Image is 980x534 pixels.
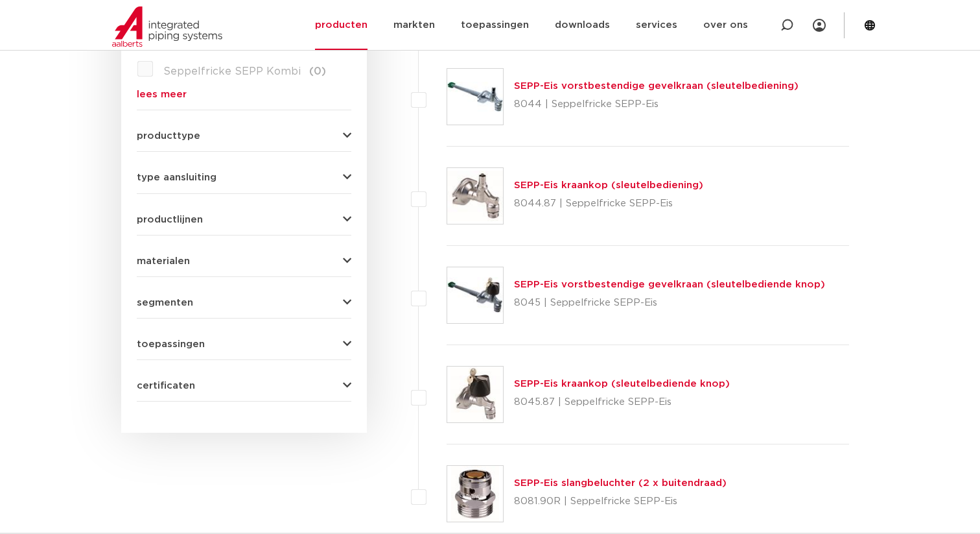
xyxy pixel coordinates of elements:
img: Thumbnail for SEPP-Eis kraankop (sleutelbediende knop) [447,367,503,422]
img: Thumbnail for SEPP-Eis vorstbestendige gevelkraan (sleutelbediening) [447,69,503,125]
a: SEPP-Eis vorstbestendige gevelkraan (sleutelbediening) [514,81,799,91]
button: segmenten [137,298,351,308]
span: materialen [137,256,190,266]
span: certificaten [137,381,195,391]
button: certificaten [137,381,351,391]
span: producttype [137,131,200,141]
p: 8045.87 | Seppelfricke SEPP-Eis [514,392,730,413]
p: 8044 | Seppelfricke SEPP-Eis [514,94,799,115]
button: toepassingen [137,339,351,349]
span: segmenten [137,298,193,308]
span: productlijnen [137,215,203,225]
span: type aansluiting [137,173,216,182]
span: (0) [309,66,326,77]
button: productlijnen [137,215,351,225]
a: SEPP-Eis vorstbestendige gevelkraan (sleutelbediende knop) [514,280,825,289]
div: my IPS [813,11,826,40]
a: SEPP-Eis kraankop (sleutelbediende knop) [514,379,730,389]
a: SEPP-Eis slangbeluchter (2 x buitendraad) [514,478,727,488]
button: type aansluiting [137,173,351,182]
span: toepassingen [137,339,205,349]
button: producttype [137,131,351,141]
a: lees meer [137,90,351,99]
a: SEPP-Eis kraankop (sleutelbediening) [514,180,703,190]
span: Seppelfricke SEPP Kombi [163,66,301,77]
button: materialen [137,256,351,266]
img: Thumbnail for SEPP-Eis slangbeluchter (2 x buitendraad) [447,466,503,522]
p: 8081.90R | Seppelfricke SEPP-Eis [514,491,727,512]
p: 8045 | Seppelfricke SEPP-Eis [514,293,825,313]
p: 8044.87 | Seppelfricke SEPP-Eis [514,193,703,214]
img: Thumbnail for SEPP-Eis vorstbestendige gevelkraan (sleutelbediende knop) [447,267,503,323]
img: Thumbnail for SEPP-Eis kraankop (sleutelbediening) [447,168,503,224]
